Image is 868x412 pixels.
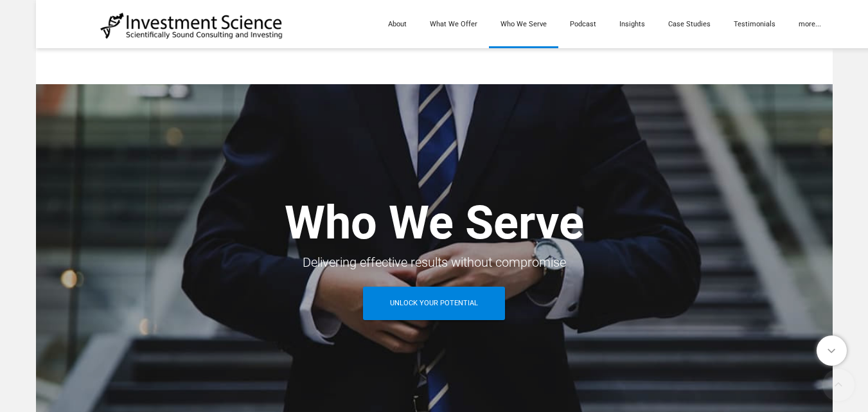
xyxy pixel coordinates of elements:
[100,251,768,274] div: Delivering effective results without compromise
[363,287,505,320] a: Unlock Your Potential
[390,287,478,320] span: Unlock Your Potential
[285,195,584,250] strong: Who We Serve
[100,12,283,40] img: Investment Science | NYC Consulting Services
[817,364,862,406] a: To Top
